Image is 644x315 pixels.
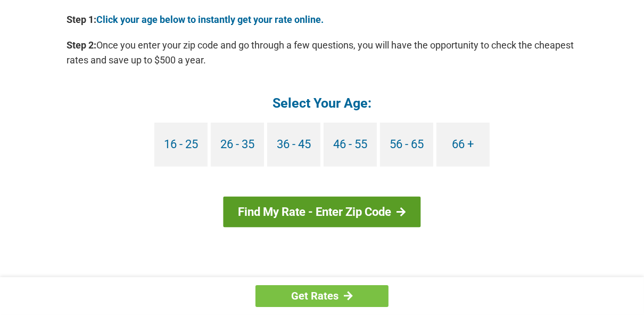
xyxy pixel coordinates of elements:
[67,39,96,51] b: Step 2:
[267,123,320,167] a: 36 - 45
[324,123,377,167] a: 46 - 55
[224,197,421,228] a: Find My Rate - Enter Zip Code
[96,14,324,25] a: Click your age below to instantly get your rate online.
[67,94,577,112] h4: Select Your Age:
[255,285,389,307] a: Get Rates
[211,123,264,167] a: 26 - 35
[154,123,208,167] a: 16 - 25
[67,38,577,68] p: Once you enter your zip code and go through a few questions, you will have the opportunity to che...
[436,123,490,167] a: 66 +
[67,14,96,25] b: Step 1:
[380,123,433,167] a: 56 - 65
